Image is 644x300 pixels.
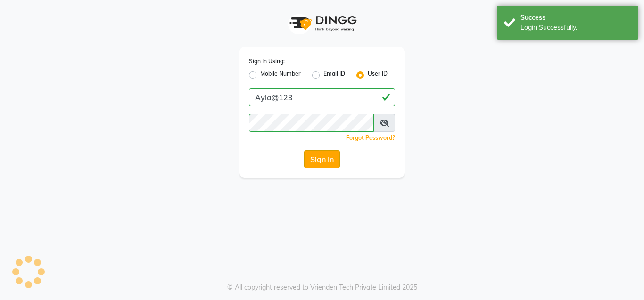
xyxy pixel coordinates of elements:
img: logo1.svg [284,9,360,37]
label: Email ID [323,69,345,81]
label: Mobile Number [260,69,301,81]
input: Username [249,114,374,132]
label: User ID [368,69,388,81]
label: Sign In Using: [249,57,285,66]
div: Success [520,13,631,23]
a: Forgot Password? [346,134,395,141]
button: Sign In [304,150,340,168]
div: Login Successfully. [520,23,631,33]
input: Username [249,88,395,106]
